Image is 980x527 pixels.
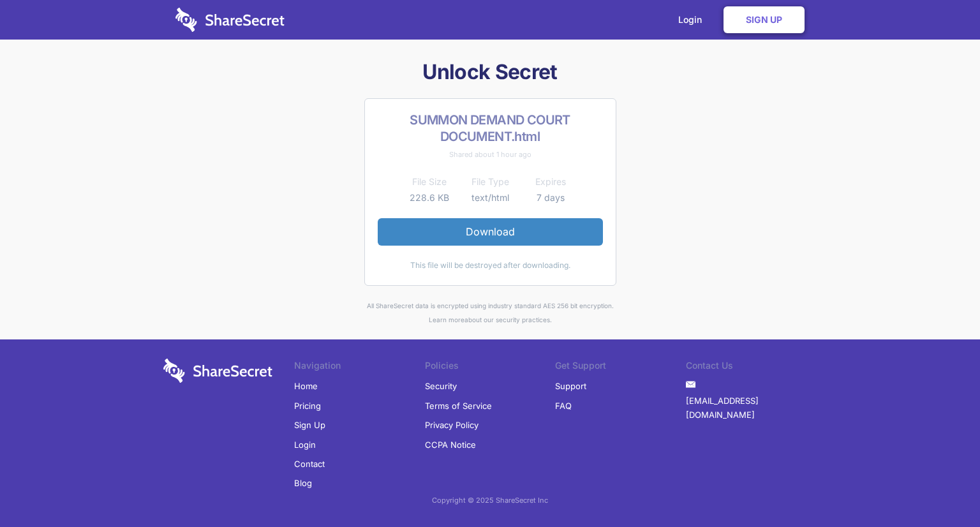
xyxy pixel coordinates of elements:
[399,174,460,189] th: File Size
[555,376,586,396] a: Support
[175,8,285,32] img: logo-wordmark-white-trans-d4663122ce5f474addd5e946df7df03e33cb6a1c49d2221995e7729f52c070b2.svg
[294,376,318,396] a: Home
[555,396,572,415] a: FAQ
[378,218,603,245] a: Download
[460,190,521,205] td: text/html
[294,396,321,415] a: Pricing
[294,473,312,493] a: Blog
[378,147,603,161] div: Shared about 1 hour ago
[425,359,556,376] li: Policies
[294,454,325,473] a: Contact
[686,391,817,425] a: [EMAIL_ADDRESS][DOMAIN_NAME]
[294,415,325,434] a: Sign Up
[724,6,805,33] a: Sign Up
[425,415,479,434] a: Privacy Policy
[158,59,822,85] h1: Unlock Secret
[521,174,581,189] th: Expires
[158,299,822,327] div: All ShareSecret data is encrypted using industry standard AES 256 bit encryption. about our secur...
[686,359,817,376] li: Contact Us
[378,258,603,272] div: This file will be destroyed after downloading.
[163,359,272,383] img: logo-wordmark-white-trans-d4663122ce5f474addd5e946df7df03e33cb6a1c49d2221995e7729f52c070b2.svg
[425,376,457,396] a: Security
[425,396,492,415] a: Terms of Service
[429,316,464,323] a: Learn more
[521,190,581,205] td: 7 days
[294,359,425,376] li: Navigation
[425,435,476,454] a: CCPA Notice
[378,112,603,145] h2: SUMMON DEMAND COURT DOCUMENT.html
[399,190,460,205] td: 228.6 KB
[555,359,686,376] li: Get Support
[460,174,521,189] th: File Type
[294,435,316,454] a: Login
